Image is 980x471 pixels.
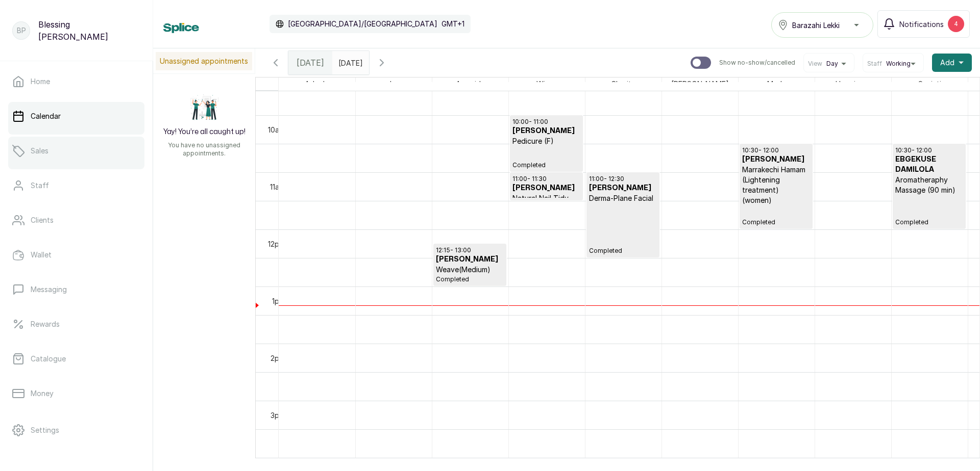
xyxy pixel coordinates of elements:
p: Weave(Medium) [436,265,504,275]
p: Staff [31,180,49,191]
div: 2pm [268,353,287,363]
p: Unassigned appointments [156,52,252,70]
p: 11:00 - 12:30 [589,175,657,183]
p: Completed [742,205,810,226]
p: Completed [436,275,504,283]
p: Completed [895,195,963,226]
a: Clients [8,206,144,234]
span: Notifications [899,19,944,30]
h3: [PERSON_NAME] [436,254,504,265]
p: Natural Nail Tidy (Feet) [512,193,580,214]
p: Aromatheraphy Massage (90 min) [895,175,963,195]
span: Ayomide [454,77,487,90]
span: [DATE] [297,57,324,69]
p: 10:30 - 12:00 [742,146,810,154]
a: Messaging [8,275,144,304]
span: Working [886,60,911,68]
a: Sales [8,137,144,165]
span: View [808,60,822,68]
span: [PERSON_NAME] [669,77,731,90]
p: Rewards [31,319,60,329]
p: GMT+1 [442,19,464,29]
p: Catalogue [31,354,66,364]
span: Joy [385,77,402,90]
h2: Yay! You’re all caught up! [163,127,246,137]
a: Rewards [8,310,144,338]
p: Calendar [31,111,61,121]
span: Staff [867,60,882,68]
a: Staff [8,171,144,200]
h3: [PERSON_NAME] [742,154,810,165]
button: StaffWorking [867,60,919,68]
a: Calendar [8,102,144,130]
p: Blessing [PERSON_NAME] [38,18,140,43]
p: [GEOGRAPHIC_DATA]/[GEOGRAPHIC_DATA] [288,19,437,29]
p: You have no unassigned appointments. [159,141,249,158]
p: Messaging [31,284,67,295]
p: Completed [512,146,580,169]
p: Clients [31,215,54,225]
h3: EBGEKUSE DAMILOLA [895,154,963,175]
p: Settings [31,425,59,435]
span: Made [765,77,788,90]
span: Suciati [916,77,943,90]
button: Barazahi Lekki [771,12,873,38]
div: 4 [948,16,964,32]
span: Add [940,58,954,68]
p: 11:00 - 11:30 [512,175,580,183]
p: BP [17,25,26,36]
a: Wallet [8,241,144,269]
h3: [PERSON_NAME] [512,183,580,193]
button: Add [932,54,972,72]
div: 10am [266,124,287,135]
span: Wizzy [534,77,559,90]
div: 1pm [270,296,287,306]
span: Charity [609,77,638,90]
div: 3pm [268,410,287,421]
div: 11am [268,181,287,192]
a: Home [8,67,144,96]
p: Pedicure (F) [512,136,580,146]
p: Derma-Plane Facial [589,193,657,203]
h3: [PERSON_NAME] [512,126,580,136]
p: Completed [589,203,657,255]
p: Sales [31,146,48,156]
p: Show no-show/cancelled [719,59,795,67]
p: 10:00 - 11:00 [512,118,580,126]
div: [DATE] [288,51,332,74]
p: Home [31,76,50,87]
span: Barazahi Lekki [792,20,840,31]
p: Money [31,388,54,399]
span: Adeola [303,77,331,90]
p: 10:30 - 12:00 [895,146,963,154]
span: Happiness [834,77,873,90]
span: Day [826,60,838,68]
p: Marrakechi Hamam (Lightening treatment) (women) [742,165,810,205]
button: Notifications4 [877,10,970,38]
div: 12pm [266,239,287,249]
p: 12:15 - 13:00 [436,246,504,254]
p: Wallet [31,250,52,260]
a: Catalogue [8,345,144,373]
h3: [PERSON_NAME] [589,183,657,193]
a: Money [8,379,144,408]
a: Settings [8,416,144,444]
button: ViewDay [808,60,850,68]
